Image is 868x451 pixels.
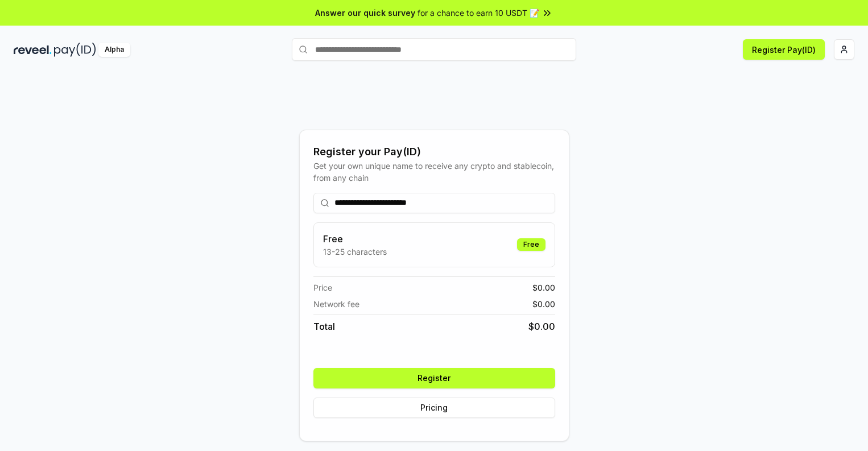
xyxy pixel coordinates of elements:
[313,282,332,293] span: Price
[98,43,130,57] div: Alpha
[418,7,539,19] span: for a chance to earn 10 USDT 📝
[313,398,555,418] button: Pricing
[54,43,96,57] img: pay_id
[323,232,387,246] h3: Free
[313,144,555,160] div: Register your Pay(ID)
[528,320,555,333] span: $ 0.00
[323,246,387,258] p: 13-25 characters
[743,39,825,60] button: Register Pay(ID)
[532,282,555,293] span: $ 0.00
[532,298,555,310] span: $ 0.00
[14,43,52,57] img: reveel_dark
[313,298,359,310] span: Network fee
[313,320,335,333] span: Total
[313,160,555,184] div: Get your own unique name to receive any crypto and stablecoin, from any chain
[517,238,545,251] div: Free
[315,7,415,19] span: Answer our quick survey
[313,368,555,388] button: Register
